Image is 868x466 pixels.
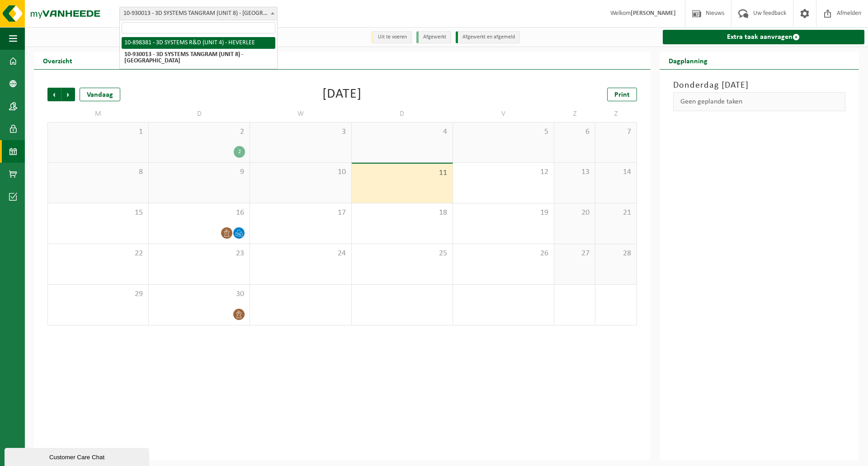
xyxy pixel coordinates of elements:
[255,127,346,137] span: 3
[255,208,346,218] span: 17
[356,208,448,218] span: 18
[52,208,144,218] span: 15
[371,31,412,43] li: Uit te voeren
[52,289,144,299] span: 29
[153,249,245,259] span: 23
[352,106,453,122] td: D
[458,167,549,177] span: 12
[356,127,448,137] span: 4
[663,30,864,44] a: Extra taak aanvragen
[600,127,632,137] span: 7
[153,127,245,137] span: 2
[607,88,637,101] a: Print
[416,31,451,43] li: Afgewerkt
[5,446,151,466] iframe: chat widget
[600,249,632,259] span: 28
[559,127,590,137] span: 6
[356,249,448,259] span: 25
[559,208,590,218] span: 20
[554,106,595,122] td: Z
[153,167,245,177] span: 9
[673,92,845,111] div: Geen geplande taken
[458,208,549,218] span: 19
[153,289,245,299] span: 30
[255,167,346,177] span: 10
[458,127,549,137] span: 5
[250,106,351,122] td: W
[34,52,81,69] h2: Overzicht
[122,49,275,67] li: 10-930013 - 3D SYSTEMS TANGRAM (UNIT 8) - [GEOGRAPHIC_DATA]
[595,106,637,122] td: Z
[458,249,549,259] span: 26
[559,249,590,259] span: 27
[600,208,632,218] span: 21
[453,106,554,122] td: V
[614,91,630,99] span: Print
[52,249,144,259] span: 22
[52,127,144,137] span: 1
[673,79,845,92] h3: Donderdag [DATE]
[234,146,245,158] div: 2
[119,7,278,20] span: 10-930013 - 3D SYSTEMS TANGRAM (UNIT 8) - HEVERLEE
[660,52,717,69] h2: Dagplanning
[61,88,75,101] span: Volgende
[631,10,676,17] strong: [PERSON_NAME]
[52,167,144,177] span: 8
[122,37,275,49] li: 10-898381 - 3D SYSTEMS R&D (UNIT 4) - HEVERLEE
[120,7,277,20] span: 10-930013 - 3D SYSTEMS TANGRAM (UNIT 8) - HEVERLEE
[322,88,362,101] div: [DATE]
[47,106,149,122] td: M
[456,31,520,43] li: Afgewerkt en afgemeld
[153,208,245,218] span: 16
[356,168,448,178] span: 11
[47,88,61,101] span: Vorige
[600,167,632,177] span: 14
[80,88,120,101] div: Vandaag
[255,249,346,259] span: 24
[559,167,590,177] span: 13
[149,106,250,122] td: D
